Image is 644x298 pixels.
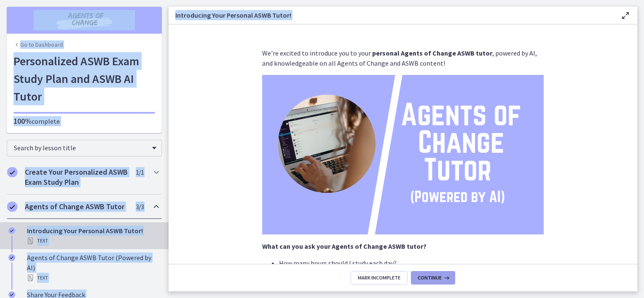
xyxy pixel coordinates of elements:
[8,227,15,234] i: Completed
[7,202,17,212] i: Completed
[25,167,128,187] h2: Create Your Personalized ASWB Exam Study Plan
[8,254,15,261] i: Completed
[351,271,408,285] button: Mark Incomplete
[27,273,158,283] div: Text
[7,167,17,177] i: Completed
[411,271,455,285] button: Continue
[27,236,158,246] div: Text
[262,48,544,68] p: We're excited to introduce you to your , powered by AI, and knowledgeable on all Agents of Change...
[13,40,63,49] a: Go to Dashboard
[136,167,144,177] span: 1 / 1
[279,258,544,268] li: How many hours should I study each day?
[13,116,32,126] span: 100%
[262,75,544,234] img: Agents_of_Change_Tutor.png
[7,140,162,157] div: Search by lesson title
[34,10,135,30] img: Agents of Change Social Work Test Prep
[25,202,128,212] h2: Agents of Change ASWB Tutor
[14,144,148,152] span: Search by lesson title
[27,253,158,283] div: Agents of Change ASWB Tutor (Powered by AI)
[27,226,158,246] div: Introducing Your Personal ASWB Tutor!
[136,202,144,212] span: 3 / 3
[372,49,492,57] strong: personal Agents of Change ASWB tutor
[8,291,15,298] i: Completed
[418,274,442,281] span: Continue
[262,242,427,250] strong: What can you ask your Agents of Change ASWB tutor?
[175,10,607,20] h3: Introducing Your Personal ASWB Tutor!
[13,116,155,126] p: complete
[358,274,400,281] span: Mark Incomplete
[13,52,155,105] h1: Personalized ASWB Exam Study Plan and ASWB AI Tutor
